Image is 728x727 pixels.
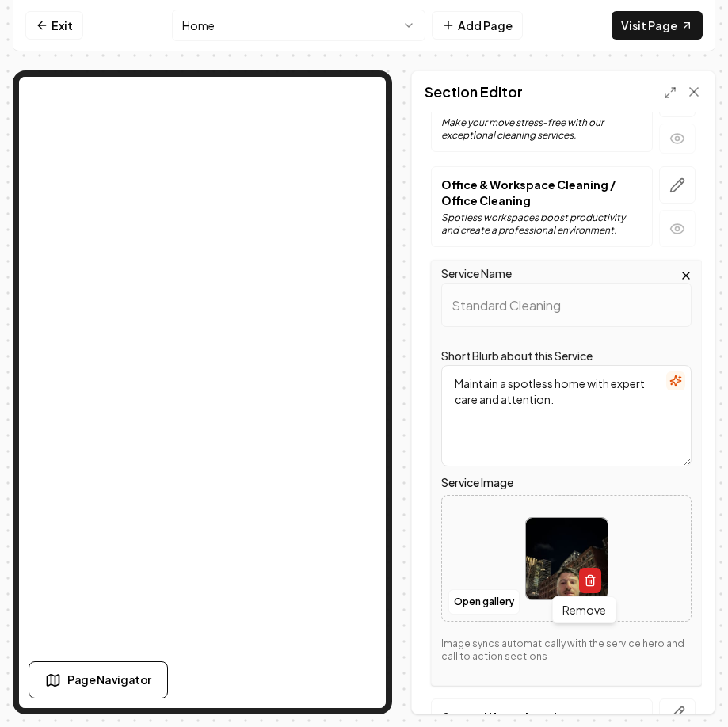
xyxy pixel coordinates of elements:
[425,81,523,103] h2: Section Editor
[25,11,83,40] a: Exit
[441,266,512,280] label: Service Name
[526,518,608,599] img: image
[441,638,692,663] p: Image syncs automatically with the service hero and call to action sections
[441,211,642,237] p: Spotless workspaces boost productivity and create a professional environment.
[29,661,168,698] button: Page Navigator
[441,348,593,363] label: Short Blurb about this Service
[441,283,692,327] input: Service Name
[432,11,523,40] button: Add Page
[441,709,642,725] p: General Housekeeping
[441,177,642,208] p: Office & Workspace Cleaning / Office Cleaning
[448,589,520,615] button: Open gallery
[67,672,151,688] span: Page Navigator
[441,473,692,492] label: Service Image
[612,11,703,40] a: Visit Page
[552,596,616,623] div: Remove
[441,116,642,142] p: Make your move stress-free with our exceptional cleaning services.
